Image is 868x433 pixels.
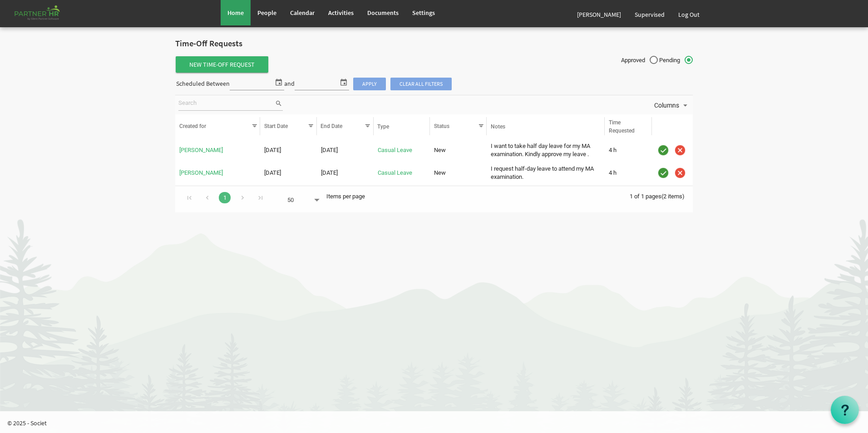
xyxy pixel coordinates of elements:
span: Approved [621,56,658,64]
div: Go to last page [254,191,266,203]
span: End Date [321,123,342,129]
td: 4 h is template cell column header Time Requested [605,141,652,161]
a: [PERSON_NAME] [179,169,223,176]
a: Casual Leave [378,169,412,176]
a: [PERSON_NAME] [179,147,223,153]
p: © 2025 - Societ [7,418,868,428]
td: 8/4/2025 column header Start Date [260,163,317,183]
td: 9/4/2025 column header End Date [317,141,374,161]
div: Cancel Time-Off Request [673,143,687,157]
span: (2 items) [661,193,685,200]
div: Approve Time-Off Request [656,166,671,180]
div: Scheduled Between and [175,76,452,92]
div: Columns [652,95,691,114]
span: New Time-Off Request [176,56,268,73]
span: Type [377,123,389,130]
span: Documents [367,9,399,17]
td: 8/4/2025 column header End Date [317,163,374,183]
td: New column header Status [430,141,487,161]
span: People [257,9,276,17]
div: Go to first page [183,191,196,203]
td: is template cell column header [652,163,693,183]
span: Notes [491,123,505,130]
span: Calendar [290,9,315,17]
div: Go to next page [237,191,249,203]
a: [PERSON_NAME] [570,2,628,27]
td: 4 h is template cell column header Time Requested [605,163,652,183]
span: Supervised [635,10,665,19]
span: select [338,76,349,88]
a: Supervised [628,2,671,27]
span: Start Date [264,123,288,129]
td: I request half-day leave to attend my MA examination. column header Notes [487,163,605,183]
img: approve.png [656,166,670,180]
td: is template cell column header [652,141,693,161]
h2: Time-Off Requests [175,39,693,49]
td: Casual Leave is template cell column header Type [374,163,430,183]
a: Log Out [671,2,706,27]
span: Activities [328,9,354,17]
span: search [275,98,283,108]
img: cancel.png [673,143,687,157]
img: cancel.png [673,166,687,180]
td: Manasi Kabi is template cell column header Created for [175,141,260,161]
div: 1 of 1 pages (2 items) [630,186,693,205]
span: Columns [653,100,680,111]
td: 9/4/2025 column header Start Date [260,141,317,161]
span: Status [434,123,449,129]
img: approve.png [656,143,670,157]
span: 1 of 1 pages [630,193,661,200]
td: New column header Status [430,163,487,183]
span: Time Requested [609,119,635,134]
span: Apply [353,78,386,90]
td: Casual Leave is template cell column header Type [374,141,430,161]
div: Go to previous page [201,191,213,203]
span: select [273,76,284,88]
span: Settings [412,9,435,17]
span: Home [227,9,244,17]
span: Clear all filters [390,78,452,90]
span: Items per page [326,193,365,200]
span: Pending [659,56,693,64]
td: I want to take half day leave for my MA examination. Kindly approve my leave . column header Notes [487,141,605,161]
input: Search [178,97,275,110]
a: Casual Leave [378,147,412,153]
div: Search [177,95,284,114]
div: Cancel Time-Off Request [673,166,687,180]
span: Created for [179,123,206,129]
button: Columns [652,99,691,111]
a: Goto Page 1 [219,192,231,203]
td: Deepti Mayee Nayak is template cell column header Created for [175,163,260,183]
div: Approve Time-Off Request [656,143,671,157]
